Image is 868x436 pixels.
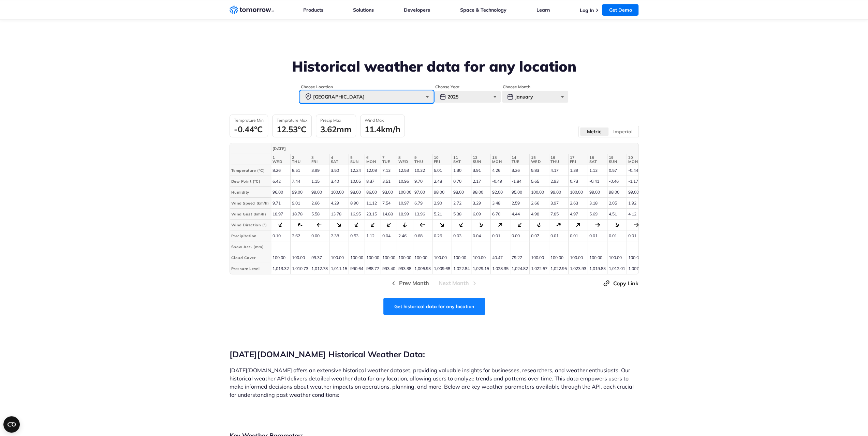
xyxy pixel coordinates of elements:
[271,143,836,154] th: [DATE]
[290,165,310,176] td: 8.51
[627,165,646,176] td: -0.44
[471,187,490,198] td: 98.00
[432,252,452,263] td: 100.00
[570,155,586,160] span: 17
[510,241,529,252] td: –
[292,160,308,164] span: THU
[230,241,271,252] th: Snow Acc. (mm)
[230,198,271,209] th: Wind Speed (km/h)
[529,230,549,241] td: 0.07
[579,7,593,13] a: Log In
[413,263,432,274] td: 1,006.93
[3,416,20,433] button: Open CMP widget
[471,252,490,263] td: 100.00
[329,187,349,198] td: 100.00
[349,165,365,176] td: 12.24
[529,241,549,252] td: –
[230,176,271,187] th: Dew Point (°C)
[452,252,471,263] td: 100.00
[568,187,588,198] td: 100.00
[381,241,397,252] td: –
[413,176,432,187] td: 9.70
[397,187,413,198] td: 100.00
[413,209,432,220] td: 13.96
[271,209,290,220] td: 18.97
[349,252,365,263] td: 100.00
[490,187,510,198] td: 92.00
[277,118,307,123] h3: Temprature Max
[627,209,646,220] td: 4.12
[432,176,452,187] td: 2.48
[607,263,627,274] td: 1,012.01
[397,198,413,209] td: 10.97
[381,187,397,198] td: 93.00
[349,176,365,187] td: 10.05
[365,118,400,123] h3: Wind Max
[607,187,627,198] td: 98.00
[510,252,529,263] td: 79.27
[397,209,413,220] td: 18.99
[303,7,323,13] a: Products
[529,252,549,263] td: 100.00
[627,241,646,252] td: –
[510,198,529,209] td: 2.59
[477,222,484,228] div: 155.46°
[329,241,349,252] td: –
[230,366,639,399] p: [DATE][DOMAIN_NAME] offers an extensive historical weather dataset, providing valuable insights f...
[589,160,606,164] span: SAT
[568,198,588,209] td: 2.63
[529,198,549,209] td: 2.66
[549,241,568,252] td: –
[230,263,271,274] th: Pressure Level
[271,252,290,263] td: 100.00
[300,84,334,90] legend: Choose Location
[230,252,271,263] th: Cloud Cover
[230,349,639,359] h2: [DATE][DOMAIN_NAME] Historical Weather Data:
[349,209,365,220] td: 16.95
[234,124,264,134] div: -0.44°C
[331,160,347,164] span: SAT
[310,263,329,274] td: 1,012.78
[271,241,290,252] td: –
[310,230,329,241] td: 0.00
[568,209,588,220] td: 4.97
[331,155,347,160] span: 4
[568,263,588,274] td: 1,023.93
[349,263,365,274] td: 990.64
[549,209,568,220] td: 7.85
[353,7,374,13] a: Solutions
[588,263,607,274] td: 1,019.83
[531,155,547,160] span: 15
[273,160,289,164] span: WED
[549,252,568,263] td: 100.00
[471,198,490,209] td: 3.29
[366,155,379,160] span: 6
[290,241,310,252] td: –
[432,198,452,209] td: 2.90
[413,187,432,198] td: 97.00
[568,176,588,187] td: 0.73
[290,198,310,209] td: 9.01
[510,230,529,241] td: 0.00
[366,160,379,164] span: MON
[609,160,625,164] span: SUN
[271,165,290,176] td: 8.26
[549,187,568,198] td: 99.00
[365,187,381,198] td: 86.00
[510,209,529,220] td: 4.44
[529,209,549,220] td: 4.98
[432,209,452,220] td: 5.21
[438,221,445,228] div: 132.06°
[453,155,470,160] span: 11
[512,155,528,160] span: 14
[608,127,637,136] label: Imperial
[490,209,510,220] td: 6.70
[568,230,588,241] td: 0.01
[452,165,471,176] td: 1.30
[349,241,365,252] td: –
[413,165,432,176] td: 10.32
[271,176,290,187] td: 6.42
[310,165,329,176] td: 3.99
[290,230,310,241] td: 3.62
[529,176,549,187] td: 5.65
